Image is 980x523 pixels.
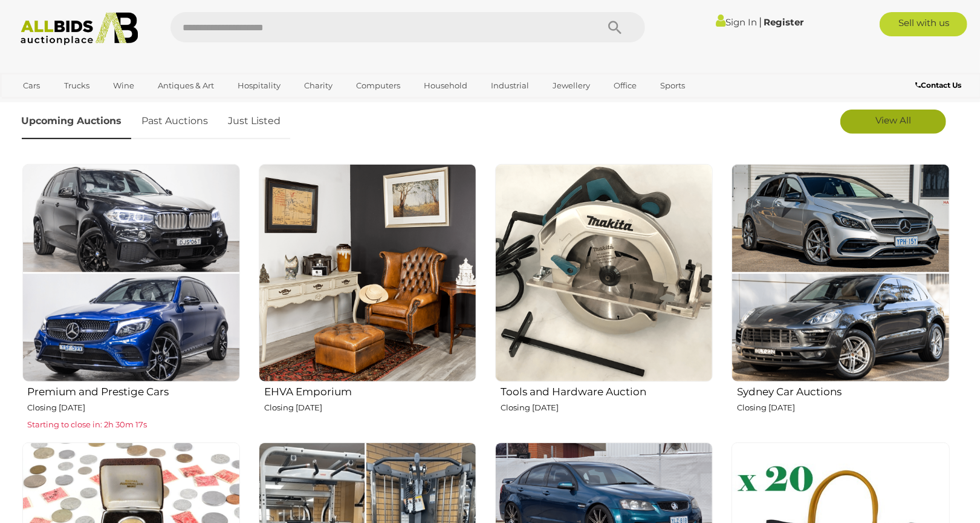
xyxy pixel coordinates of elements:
[28,419,148,429] span: Starting to close in: 2h 30m 17s
[133,104,218,139] a: Past Auctions
[264,383,476,398] h2: EHVA Emporium
[501,401,713,415] p: Closing [DATE]
[652,76,693,96] a: Sports
[16,96,117,116] a: [GEOGRAPHIC_DATA]
[495,163,713,433] a: Tools and Hardware Auction Closing [DATE]
[731,163,949,433] a: Sydney Car Auctions Closing [DATE]
[219,104,290,139] a: Just Listed
[737,383,949,398] h2: Sydney Car Auctions
[875,114,911,126] span: View All
[545,76,598,96] a: Jewellery
[264,401,476,415] p: Closing [DATE]
[585,12,645,42] button: Search
[348,76,408,96] a: Computers
[259,164,476,382] img: EHVA Emporium
[732,164,949,382] img: Sydney Car Auctions
[28,401,240,415] p: Closing [DATE]
[296,76,340,96] a: Charity
[880,12,967,36] a: Sell with us
[501,383,713,398] h2: Tools and Hardware Auction
[915,81,961,90] b: Contact Us
[483,76,537,96] a: Industrial
[495,164,713,382] img: Tools and Hardware Auction
[258,163,476,433] a: EHVA Emporium Closing [DATE]
[737,401,949,415] p: Closing [DATE]
[416,76,475,96] a: Household
[840,110,946,134] a: View All
[28,383,240,398] h2: Premium and Prestige Cars
[105,76,142,96] a: Wine
[22,163,240,433] a: Premium and Prestige Cars Closing [DATE] Starting to close in: 2h 30m 17s
[22,104,131,139] a: Upcoming Auctions
[22,164,240,382] img: Premium and Prestige Cars
[230,76,288,96] a: Hospitality
[764,16,803,28] a: Register
[16,76,48,96] a: Cars
[14,12,145,45] img: Allbids.com.au
[56,76,97,96] a: Trucks
[716,16,757,28] a: Sign In
[759,15,762,28] span: |
[606,76,644,96] a: Office
[915,79,964,92] a: Contact Us
[150,76,222,96] a: Antiques & Art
